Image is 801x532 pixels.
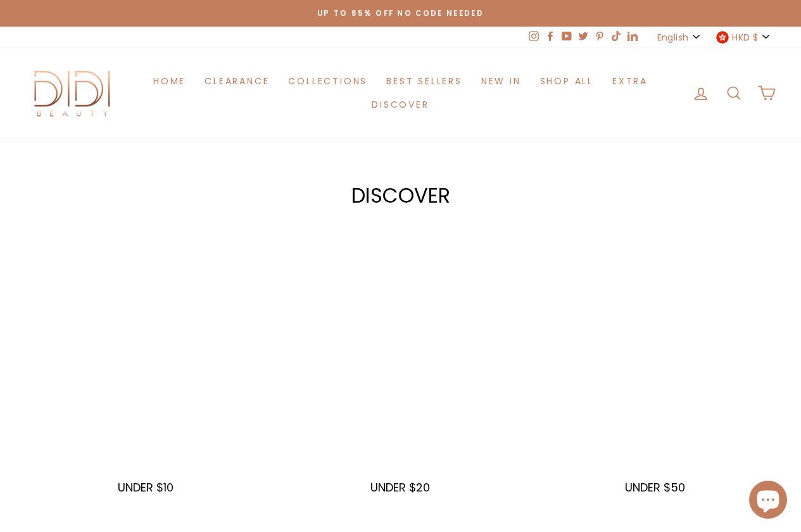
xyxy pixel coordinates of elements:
[25,66,120,119] img: Didi Beauty Co.
[279,69,377,92] a: Collections
[195,69,279,92] a: Clearance
[625,479,685,495] span: UNDER $50
[535,237,776,493] a: UNDER $50
[377,69,472,92] a: Best Sellers
[120,69,681,117] ul: Primary
[657,30,688,44] span: English
[362,93,438,117] a: Discover
[603,69,657,92] a: Extra
[472,69,531,92] a: New in
[732,30,758,44] span: HKD $
[317,8,484,18] span: Up to 85% off NO CODE NEEDED
[25,186,776,206] h2: Discover
[280,237,520,493] a: UNDER $20
[144,69,195,92] a: Home
[745,481,791,522] inbox-online-store-chat: Shopify online store chat
[712,27,776,47] button: HKD $
[25,237,266,493] a: UNDER $10
[531,69,603,92] a: Shop All
[653,27,706,47] button: English
[370,479,430,495] span: UNDER $20
[118,479,173,495] span: UNDER $10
